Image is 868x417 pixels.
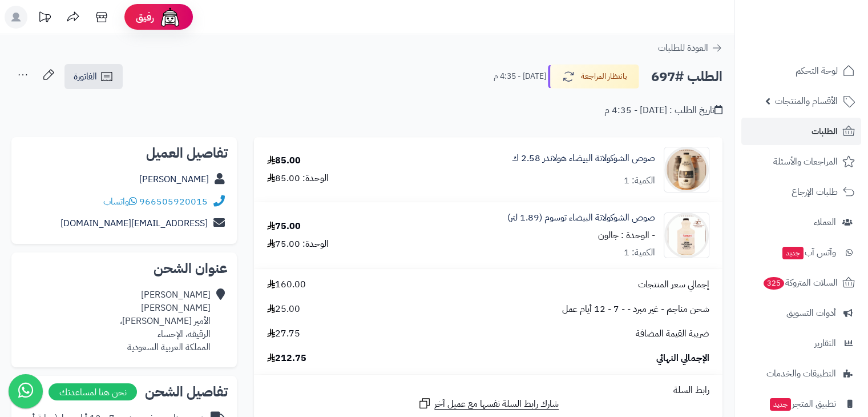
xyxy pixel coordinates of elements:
[624,174,655,187] div: الكمية: 1
[136,10,154,24] span: رفيق
[741,360,861,387] a: التطبيقات والخدمات
[548,65,639,89] button: بانتظار المراجعة
[658,41,708,55] span: العودة للطلبات
[741,118,861,145] a: الطلبات
[770,398,791,411] span: جديد
[741,269,861,296] a: السلات المتروكة325
[762,275,838,291] span: السلات المتروكة
[651,65,722,89] h2: الطلب #697
[658,41,722,55] a: العودة للطلبات
[664,212,709,258] img: 1677416346-%D8%B5%D9%84%D8%B5%D8%A9-%D8%A7%D9%84%D8%B4%D9%88%D9%83%D9%88%D9%84%D8%A7%D8%AA%D8%A9-...
[741,209,861,236] a: العملاء
[267,303,300,316] span: 25.00
[741,299,861,327] a: أدوات التسويق
[434,398,559,411] span: شارك رابط السلة نفسها مع عميل آخر
[512,152,655,165] a: صوص الشوكولاتة البيضاء هولاندر 2.58 ك
[766,366,836,382] span: التطبيقات والخدمات
[74,70,97,83] span: الفاتورة
[781,244,836,260] span: وآتس آب
[120,288,211,354] div: [PERSON_NAME] [PERSON_NAME] الأمير [PERSON_NAME]، الرقيقه، الإحساء المملكة العربية السعودية
[267,352,306,365] span: 212.75
[267,220,301,233] div: 75.00
[812,123,838,139] span: الطلبات
[741,148,861,175] a: المراجعات والأسئلة
[764,277,784,290] span: 325
[21,146,228,160] h2: تفاصيل العميل
[638,278,709,291] span: إجمالي سعر المنتجات
[562,303,709,316] span: شحن مناجم - غير مبرد - - 7 - 12 أيام عمل
[741,330,861,357] a: التقارير
[814,214,836,230] span: العملاء
[139,195,208,209] a: 966505920015
[664,147,709,193] img: 1677151493-%D8%B5%D9%88%D8%B5-%D8%A7%D9%84%D8%B4%D9%88%D9%83%D9%88%D9%84%D8%A7%D8%AA%D8%A9-%D8%A7...
[796,63,838,79] span: لوحة التحكم
[814,335,836,351] span: التقارير
[775,93,838,109] span: الأقسام والمنتجات
[741,178,861,206] a: طلبات الإرجاع
[604,104,722,117] div: تاريخ الطلب : [DATE] - 4:35 م
[159,6,181,29] img: ai-face.png
[267,278,306,291] span: 160.00
[598,228,655,242] small: - الوحدة : جالون
[418,396,559,411] a: شارك رابط السلة نفسها مع عميل آخر
[769,396,836,412] span: تطبيق المتجر
[259,384,718,397] div: رابط السلة
[30,6,59,31] a: تحديثات المنصة
[741,239,861,266] a: وآتس آبجديد
[60,216,208,230] a: [EMAIL_ADDRESS][DOMAIN_NAME]
[267,172,329,185] div: الوحدة: 85.00
[786,305,836,321] span: أدوات التسويق
[267,154,301,167] div: 85.00
[782,247,804,259] span: جديد
[741,57,861,85] a: لوحة التحكم
[267,327,300,340] span: 27.75
[267,238,329,251] div: الوحدة: 75.00
[494,71,546,82] small: [DATE] - 4:35 م
[636,327,709,340] span: ضريبة القيمة المضافة
[103,195,137,209] a: واتساب
[624,246,655,259] div: الكمية: 1
[773,154,838,170] span: المراجعات والأسئلة
[139,173,209,186] a: [PERSON_NAME]
[507,211,655,224] a: صوص الشوكولاتة البيضاء توسوم (1.89 لتر)
[21,262,228,275] h2: عنوان الشحن
[656,352,709,365] span: الإجمالي النهائي
[792,184,838,200] span: طلبات الإرجاع
[64,64,123,89] a: الفاتورة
